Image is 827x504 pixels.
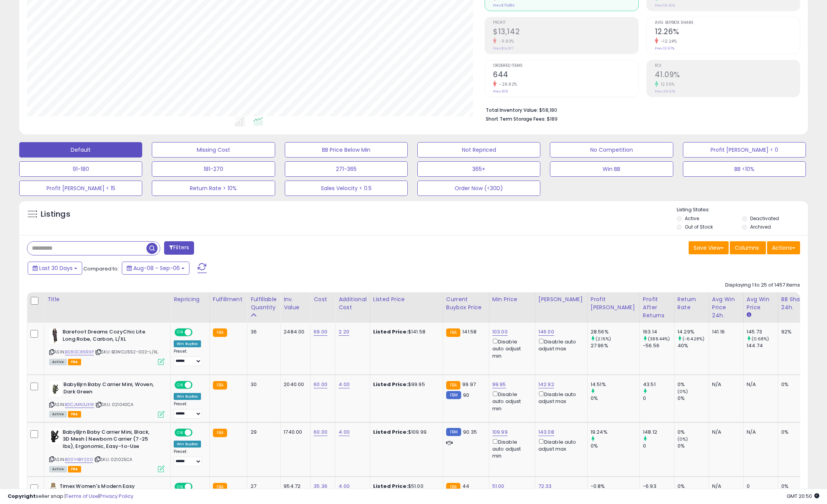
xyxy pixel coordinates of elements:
[730,241,766,254] button: Columns
[492,295,532,303] div: Min Price
[95,401,134,408] span: | SKU: 021040CA
[65,401,94,408] a: B0CJMN3JXW
[47,295,167,303] div: Title
[538,428,554,436] a: 143.08
[712,328,737,335] div: 141.16
[493,21,638,25] span: Profit
[314,295,332,303] div: Cost
[164,241,194,255] button: Filters
[747,295,775,312] div: Avg Win Price
[655,3,675,8] small: Prev: 19.40%
[643,429,674,436] div: 148.12
[747,312,751,318] small: Avg Win Price.
[735,244,759,252] span: Columns
[174,340,201,347] div: Win BuyBox
[174,393,201,400] div: Win BuyBox
[493,89,508,94] small: Prev: 919
[550,142,673,157] button: No Competition
[133,264,180,272] span: Aug-08 - Sep-06
[152,181,275,196] button: Return Rate > 10%
[492,328,508,336] a: 103.00
[648,336,670,342] small: (388.44%)
[373,328,437,335] div: $141.58
[175,329,185,336] span: ON
[678,443,709,449] div: 0%
[373,328,408,335] b: Listed Price:
[373,381,437,388] div: $99.95
[678,381,709,388] div: 0%
[643,342,674,349] div: -56.56
[677,206,808,214] p: Listing States:
[486,107,538,113] b: Total Inventory Value:
[683,336,704,342] small: (-64.28%)
[339,428,350,436] a: 4.00
[284,381,304,388] div: 2040.00
[175,382,185,388] span: ON
[683,161,806,177] button: BB <10%
[68,466,81,472] span: FBA
[767,241,800,254] button: Actions
[538,390,581,405] div: Disable auto adjust max
[28,262,82,275] button: Last 30 Days
[655,27,800,38] h2: 12.26%
[373,295,440,303] div: Listed Price
[678,395,709,402] div: 0%
[19,142,142,157] button: Default
[417,142,540,157] button: Not Repriced
[752,336,769,342] small: (0.68%)
[174,295,206,303] div: Repricing
[83,265,119,272] span: Compared to:
[655,89,675,94] small: Prev: 36.67%
[373,429,437,436] div: $109.99
[781,381,807,388] div: 0%
[49,381,61,396] img: 318tomq8hRL._SL40_.jpg
[65,456,93,463] a: B00Y4BY200
[213,328,227,337] small: FBA
[339,381,350,388] a: 4.00
[591,395,639,402] div: 0%
[678,295,706,312] div: Return Rate
[492,428,508,436] a: 109.99
[591,443,639,449] div: 0%
[658,81,675,87] small: 12.05%
[643,328,674,335] div: 163.14
[787,492,819,500] span: 2025-10-7 20:50 GMT
[550,161,673,177] button: Win BB
[63,429,156,452] b: BabyBjrn Baby Carrier Mini, Black, 3D Mesh | Newborn Carrier (7-25 lbs), Ergonomic, Easy-to-Use
[446,295,486,312] div: Current Buybox Price
[643,395,674,402] div: 0
[94,456,133,463] span: | SKU: 021025CA
[712,381,737,388] div: N/A
[747,381,772,388] div: N/A
[314,381,327,388] a: 60.00
[49,429,61,444] img: 41p36LdeKoL._SL40_.jpg
[284,328,304,335] div: 2484.00
[152,142,275,157] button: Missing Cost
[63,381,157,397] b: BabyBjrn Baby Carrier Mini, Woven, Dark Green
[191,329,204,336] span: OFF
[678,429,709,436] div: 0%
[591,429,639,436] div: 19.24%
[781,328,807,335] div: 92%
[213,429,227,437] small: FBA
[678,342,709,349] div: 40%
[712,429,737,436] div: N/A
[213,295,244,303] div: Fulfillment
[285,161,408,177] button: 271-365
[678,328,709,335] div: 14.29%
[655,21,800,25] span: Avg. Buybox Share
[122,262,189,275] button: Aug-08 - Sep-06
[493,27,638,38] h2: $13,142
[8,492,36,500] strong: Copyright
[49,328,164,364] div: ASIN:
[462,381,476,388] span: 99.97
[591,328,639,335] div: 28.56%
[643,295,671,320] div: Profit After Returns
[643,381,674,388] div: 43.51
[486,116,546,122] b: Short Term Storage Fees:
[596,336,611,342] small: (2.15%)
[658,38,677,44] small: -12.24%
[712,295,740,320] div: Avg Win Price 24h.
[538,337,581,352] div: Disable auto adjust max
[417,181,540,196] button: Order Now (<30D)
